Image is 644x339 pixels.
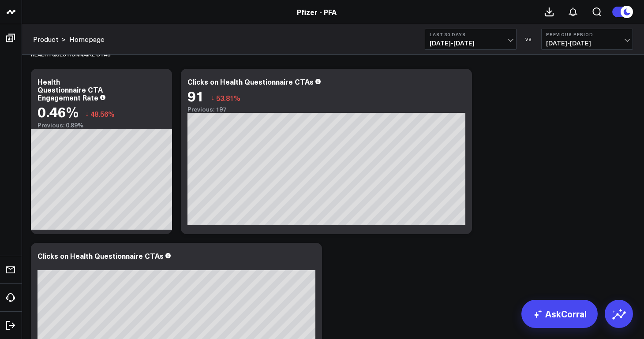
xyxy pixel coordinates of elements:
[33,34,58,44] a: Product
[37,122,165,129] div: Previous: 0.89%
[187,77,314,86] div: Clicks on Health Questionnaire CTAs
[546,40,628,47] span: [DATE] - [DATE]
[425,29,517,50] button: Last 30 Days[DATE]-[DATE]
[546,32,628,37] b: Previous Period
[430,32,512,37] b: Last 30 Days
[521,300,598,328] a: AskCorral
[297,7,337,17] a: Pfizer - PFA
[85,108,89,119] span: ↓
[541,29,633,50] button: Previous Period[DATE]-[DATE]
[187,106,465,113] div: Previous: 197
[211,92,214,104] span: ↓
[37,104,79,119] div: 0.46%
[37,251,164,261] div: Clicks on Health Questionnaire CTAs
[37,77,103,102] div: Health Questionnaire CTA Engagement Rate
[521,37,537,42] div: VS
[430,40,512,47] span: [DATE] - [DATE]
[90,109,115,119] span: 48.56%
[69,34,105,44] a: Homepage
[216,93,240,103] span: 53.81%
[33,34,66,44] div: >
[187,88,204,104] div: 91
